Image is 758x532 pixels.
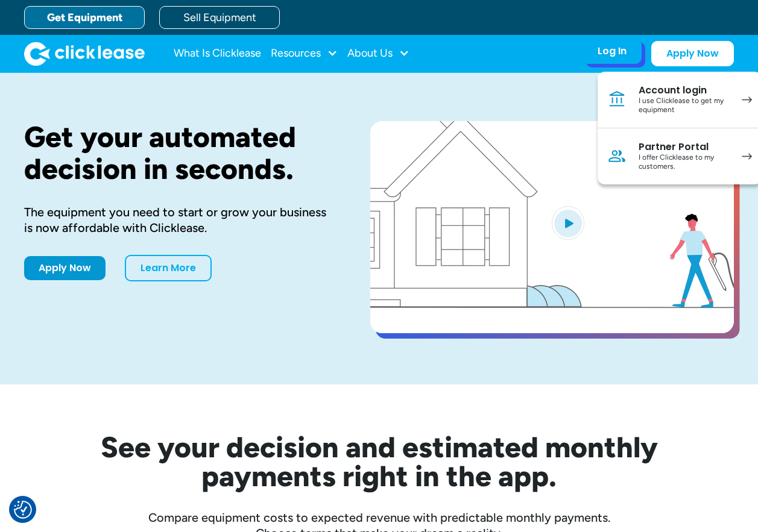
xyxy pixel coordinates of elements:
[598,45,627,57] div: Log In
[159,6,280,29] a: Sell Equipment
[742,96,752,103] img: arrow
[24,204,332,236] div: The equipment you need to start or grow your business is now affordable with Clicklease.
[14,501,32,519] img: Revisit consent button
[271,42,338,66] div: Resources
[14,501,32,519] button: Consent Preferences
[607,90,627,109] img: Bank icon
[607,146,627,166] img: Person icon
[347,42,409,66] div: About Us
[125,255,212,281] a: Learn More
[370,121,734,333] a: open lightbox
[552,206,584,240] img: Blue play button logo on a light blue circular background
[639,96,730,115] div: I use Clicklease to get my equipment
[742,153,752,160] img: arrow
[24,42,145,66] a: home
[24,121,332,185] h1: Get your automated decision in seconds.
[24,42,145,66] img: Clicklease logo
[24,6,145,29] a: Get Equipment
[651,41,734,66] a: Apply Now
[174,42,261,66] a: What Is Clicklease
[639,153,730,172] div: I offer Clicklease to my customers.
[24,256,106,280] a: Apply Now
[42,433,717,490] h2: See your decision and estimated monthly payments right in the app.
[639,141,730,153] div: Partner Portal
[639,84,730,96] div: Account login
